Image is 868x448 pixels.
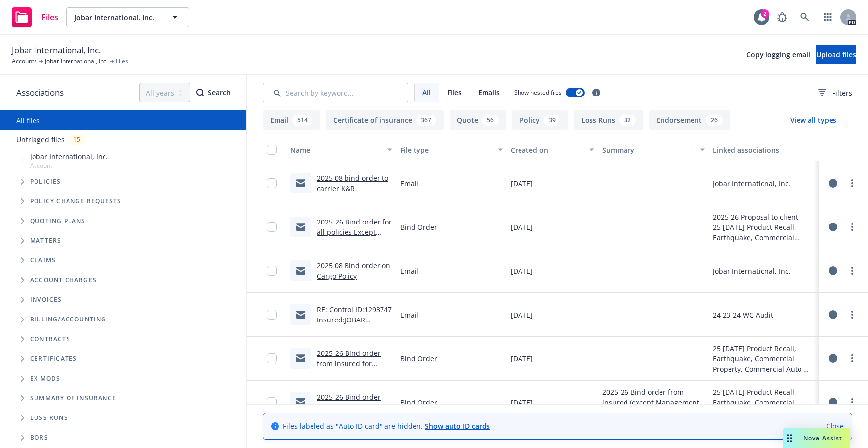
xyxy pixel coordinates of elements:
[846,221,858,233] a: more
[400,178,418,189] span: Email
[263,110,320,130] button: Email
[619,115,636,126] div: 32
[511,266,533,276] span: [DATE]
[511,353,533,364] span: [DATE]
[649,110,730,130] button: Endorsement
[818,83,852,102] button: Filters
[514,88,562,96] span: Show nested files
[30,435,48,441] span: BORs
[511,222,533,232] span: [DATE]
[795,7,815,27] a: Search
[482,115,499,126] div: 56
[292,115,312,126] div: 514
[267,310,277,320] input: Toggle Row Selected
[713,212,815,222] div: 2025-26 Proposal to client
[317,261,390,281] a: 2025 08 Bind order on Cargo Policy
[400,222,437,232] span: Bind Order
[818,88,852,98] span: Filters
[267,353,277,363] input: Toggle Row Selected
[12,44,101,57] span: Jobar International, Inc.
[826,421,844,431] a: Close
[713,266,791,276] div: Jobar International, Inc.
[507,138,598,161] button: Created on
[511,178,533,189] span: [DATE]
[30,297,62,303] span: Invoices
[30,395,116,401] span: Summary of insurance
[267,178,277,188] input: Toggle Row Selected
[598,138,708,161] button: Summary
[317,349,381,389] a: 2025-26 Bind order from insured for Management Liability.msg
[0,310,246,448] div: Folder Tree Example
[713,145,815,155] div: Linked associations
[709,138,819,161] button: Linked associations
[746,45,810,64] button: Copy logging email
[317,305,392,345] a: RE: Control ID:1293747 Insured:JOBAR INTERNATIONAL INC Policy:W23 H351617 03
[746,50,810,59] span: Copy logging email
[116,57,128,65] span: Files
[30,415,68,421] span: Loss Runs
[41,13,58,21] span: Files
[602,387,704,418] span: 2025-26 Bind order from insured (except Management Liability)
[30,257,56,263] span: Claims
[8,3,62,31] a: Files
[713,310,773,320] div: 24 23-24 WC Audit
[267,397,277,407] input: Toggle Row Selected
[267,266,277,276] input: Toggle Row Selected
[846,352,858,364] a: more
[511,397,533,408] span: [DATE]
[846,309,858,320] a: more
[66,7,189,27] button: Jobar International, Inc.
[30,179,61,185] span: Policies
[30,198,121,204] span: Policy change requests
[450,110,506,130] button: Quote
[317,217,392,257] a: 2025-26 Bind order for all policies Except Management liability.msg
[45,57,108,65] a: Jobar International, Inc.
[511,310,533,320] span: [DATE]
[772,7,792,27] a: Report a Bug
[512,110,568,130] button: Policy
[478,87,500,97] span: Emails
[69,134,85,145] div: 15
[713,178,791,189] div: Jobar International, Inc.
[713,343,815,374] div: 25 [DATE] Product Recall, Earthquake, Commercial Property, Commercial Auto, Excess Liability, Gen...
[30,356,77,362] span: Certificates
[846,177,858,189] a: more
[30,151,108,161] span: Jobar International, Inc.
[425,421,490,431] a: Show auto ID cards
[818,7,837,27] a: Switch app
[832,88,852,98] span: Filters
[30,277,97,283] span: Account charges
[30,238,61,244] span: Matters
[290,145,382,155] div: Name
[267,145,277,155] input: Select all
[803,434,842,442] span: Nova Assist
[196,89,204,96] svg: Search
[713,222,815,243] div: 25 [DATE] Product Recall, Earthquake, Commercial Property, Commercial Auto, Excess Liability, Gen...
[30,336,70,342] span: Contracts
[196,83,231,102] div: Search
[400,266,418,276] span: Email
[846,265,858,277] a: more
[511,145,584,155] div: Created on
[30,376,60,382] span: Ex Mods
[74,12,160,23] span: Jobar International, Inc.
[783,428,850,448] button: Nova Assist
[706,115,723,126] div: 26
[783,428,796,448] div: Drag to move
[30,317,106,322] span: Billing/Accounting
[400,310,418,320] span: Email
[30,218,86,224] span: Quoting plans
[317,173,388,193] a: 2025 08 bind order to carrier K&R
[286,138,396,161] button: Name
[761,9,769,18] div: 2
[400,353,437,364] span: Bind Order
[816,45,856,64] button: Upload files
[30,161,108,170] span: Account
[396,138,506,161] button: File type
[846,396,858,408] a: more
[196,83,231,102] button: SearchSearch
[16,86,64,99] span: Associations
[267,222,277,232] input: Toggle Row Selected
[774,110,852,130] button: View all types
[574,110,643,130] button: Loss Runs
